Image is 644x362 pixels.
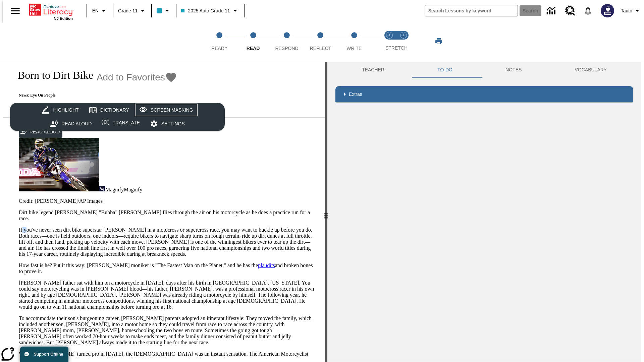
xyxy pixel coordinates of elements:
button: Scaffolds, Standard [82,102,122,114]
p: How fast is he? Put it this way: [PERSON_NAME] moniker is "The Fastest Man on the Planet," and he... [19,262,317,275]
text: 2 [402,34,404,37]
text: 1 [388,34,390,37]
div: Home [29,2,73,20]
button: Dictionary [84,103,134,117]
img: translateIcon.svg [102,120,109,125]
div: split button [10,103,225,131]
input: search field [425,5,518,16]
p: News: Eye On People [11,93,177,98]
button: Support Offline [20,347,68,362]
div: Settings [161,120,185,128]
span: STRETCH [385,45,408,51]
button: Teacher [335,62,411,78]
span: Respond [275,46,298,51]
button: Stretch Read step 1 of 2 [380,23,399,60]
div: Read Aloud [61,120,92,128]
span: EN [92,7,99,14]
button: Read Aloud [19,126,62,138]
div: Screen Masking [151,106,193,114]
button: Add to Favorites - Born to Dirt Bike [97,71,177,83]
span: NJ Edition [54,16,73,20]
button: TO-DO [411,62,479,78]
div: reading [3,62,325,358]
button: Respond step 3 of 5 [267,23,306,60]
div: Press Enter or Spacebar and then press right and left arrow keys to move the slider [325,62,327,362]
button: Class color is light blue. Change class color [154,5,174,17]
span: Support Offline [34,352,63,357]
button: Class: 2025 Auto Grade 11, Select your class [178,5,241,17]
button: Select Student [122,102,162,114]
p: Dirt bike legend [PERSON_NAME] "Bubba" [PERSON_NAME] flies through the air on his motorcycle as h... [19,209,317,222]
div: Instructional Panel Tabs [335,62,633,78]
button: Translate [97,117,145,129]
span: Tauto [621,7,632,14]
button: VOCABULARY [548,62,633,78]
a: Data Center [543,2,561,20]
span: 2025 Auto Grade 11 [181,7,230,14]
button: Language: EN, Select a language [89,5,111,17]
img: Motocross racer James Stewart flies through the air on his dirt bike. [19,138,99,191]
p: Credit: [PERSON_NAME]/AP Images [19,198,317,204]
span: Grade 11 [118,7,138,14]
span: Ready [211,46,227,51]
p: [PERSON_NAME] father sat with him on a motorcycle in [DATE], days after his birth in [GEOGRAPHIC_... [19,280,317,310]
button: Highlight [37,103,84,117]
span: Add to Favorites [97,72,165,83]
h1: Born to Dirt Bike [11,69,93,81]
span: Magnify [105,187,124,192]
button: Ready step 1 of 5 [200,23,239,60]
button: Select Lexile, 1280 Lexile (Meets) [16,102,79,114]
button: Read step 2 of 5 [233,23,272,60]
span: Read [247,46,260,51]
button: Open side menu [5,1,25,21]
button: Grade: Grade 11, Select a grade [115,5,149,17]
img: Avatar [601,4,614,17]
button: Reflect step 4 of 5 [301,23,340,60]
button: Stretch Respond step 2 of 2 [394,23,413,60]
span: Write [346,46,362,51]
p: If you've never seen dirt bike superstar [PERSON_NAME] in a motocross or supercross race, you may... [19,227,317,257]
button: NOTES [479,62,548,78]
div: Extras [335,86,633,102]
a: Resource Center, Will open in new tab [561,2,579,20]
p: To accommodate their son's burgeoning career, [PERSON_NAME] parents adopted an itinerant lifestyl... [19,315,317,346]
button: Print [428,35,449,47]
a: Notifications [579,2,597,19]
button: Settings [145,117,190,131]
p: Extras [349,91,362,98]
span: Magnify [124,187,142,192]
button: Select a new avatar [597,2,618,19]
a: plaudits [258,262,275,268]
button: Write step 5 of 5 [335,23,374,60]
div: activity [327,62,641,362]
div: Dictionary [100,106,129,114]
button: Read Aloud [45,117,97,131]
button: Profile/Settings [618,5,644,17]
img: Magnify [99,186,105,191]
span: Reflect [310,46,331,51]
div: Highlight [53,106,78,114]
button: Screen Masking [134,103,198,117]
div: Translate [112,119,140,127]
